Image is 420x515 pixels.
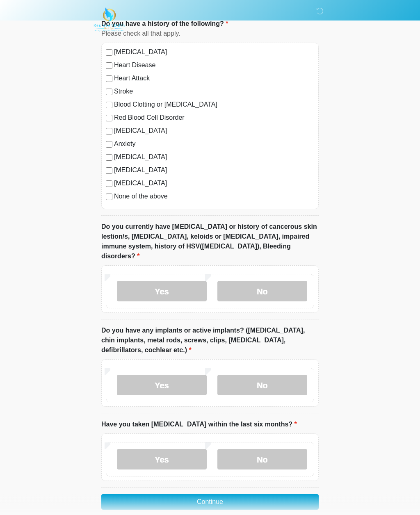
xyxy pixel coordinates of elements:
[106,194,112,201] input: None of the above
[106,155,112,161] input: [MEDICAL_DATA]
[106,76,112,82] input: Heart Attack
[93,6,125,33] img: Restore YOUth Med Spa Logo
[106,141,112,148] input: Anxiety
[106,102,112,109] input: Blood Clotting or [MEDICAL_DATA]
[217,375,307,396] label: No
[106,89,112,96] input: Stroke
[101,420,297,430] label: Have you taken [MEDICAL_DATA] within the last six months?
[106,128,112,135] input: [MEDICAL_DATA]
[101,326,319,355] label: Do you have any implants or active implants? ([MEDICAL_DATA], chin implants, metal rods, screws, ...
[106,181,112,187] input: [MEDICAL_DATA]
[117,281,207,302] label: Yes
[114,74,314,84] label: Heart Attack
[114,87,314,97] label: Stroke
[114,192,314,202] label: None of the above
[114,166,314,175] label: [MEDICAL_DATA]
[114,48,314,57] label: [MEDICAL_DATA]
[106,168,112,174] input: [MEDICAL_DATA]
[114,61,314,71] label: Heart Disease
[117,375,207,396] label: Yes
[117,449,207,470] label: Yes
[217,449,307,470] label: No
[114,100,314,110] label: Blood Clotting or [MEDICAL_DATA]
[106,115,112,122] input: Red Blood Cell Disorder
[114,139,314,149] label: Anxiety
[114,113,314,123] label: Red Blood Cell Disorder
[101,222,319,262] label: Do you currently have [MEDICAL_DATA] or history of cancerous skin lestion/s, [MEDICAL_DATA], kelo...
[101,494,319,510] button: Continue
[114,126,314,136] label: [MEDICAL_DATA]
[106,50,112,56] input: [MEDICAL_DATA]
[114,179,314,189] label: [MEDICAL_DATA]
[114,153,314,162] label: [MEDICAL_DATA]
[217,281,307,302] label: No
[106,63,112,69] input: Heart Disease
